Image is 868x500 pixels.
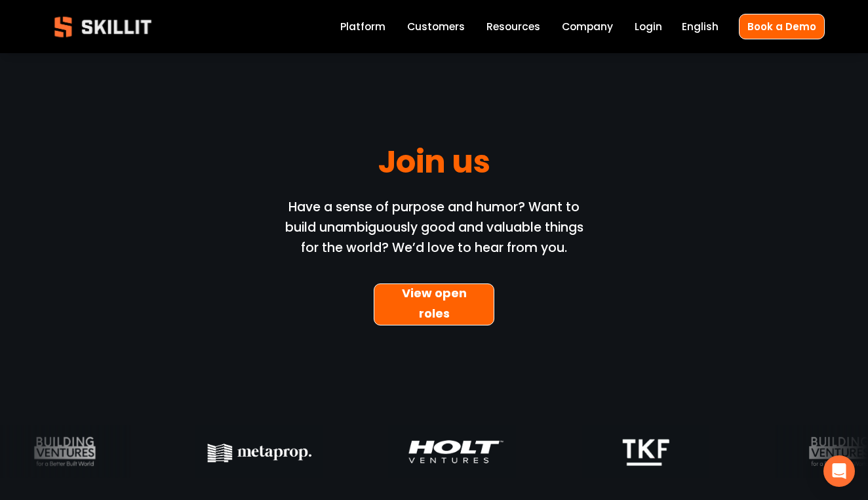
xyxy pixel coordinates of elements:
[340,18,385,35] a: Platform
[682,18,719,35] div: language picker
[486,19,540,34] span: Resources
[43,7,163,47] img: Skillit
[374,283,494,325] a: View open roles
[486,18,540,35] a: folder dropdown
[210,26,658,44] em: Respected, well-paid and upwardly mobile craft jobs in all their glory
[378,138,490,192] strong: Join us
[682,19,719,34] span: English
[562,18,613,35] a: Company
[407,18,465,35] a: Customers
[823,455,855,487] div: Open Intercom Messenger
[635,18,662,35] a: Login
[739,14,825,39] a: Book a Demo
[275,198,594,258] p: Have a sense of purpose and humor? Want to build unambiguously good and valuable things for the w...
